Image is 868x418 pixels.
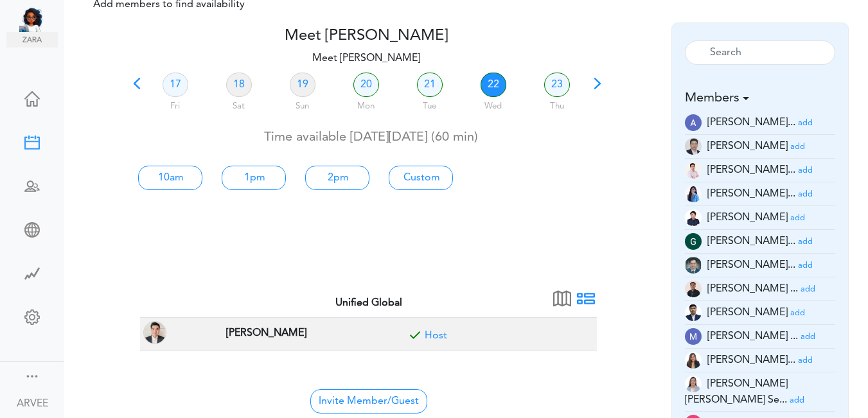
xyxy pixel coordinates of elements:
small: add [798,238,813,246]
img: oYmRaigo6CGHQoVEE68UKaYmSv3mcdPtBqv6mR0IswoELyKVAGpf2awGYjY1lJF3I6BneypHs55I8hk2WCirnQq9SYxiZpiWh... [685,304,702,321]
div: Tue [399,95,460,113]
img: 9k= [685,138,702,155]
li: Tax Advisor (mc.talley@unified-accounting.com) [685,325,836,349]
small: add [798,166,813,175]
div: Thu [526,95,587,113]
div: Show menu and text [24,369,40,381]
a: 2pm [305,166,369,190]
a: add [798,355,813,365]
img: tYClh565bsNRV2DOQ8zUDWWPrkmSsbOKg5xJDCoDKG2XlEZmCEccTQ7zEOPYImp7PCOAf7r2cjy7pCrRzzhJpJUo4c9mYcQ0F... [685,376,702,392]
span: [PERSON_NAME]... [707,260,795,270]
input: Search [685,40,836,65]
span: Previous 7 days [128,79,146,97]
span: [PERSON_NAME] [707,141,788,152]
a: Change side menu [24,369,40,387]
li: Tax Accountant (mc.cabasan@unified-accounting.com) [685,349,836,372]
span: Invite Member/Guest to join your Group Free Time Calendar [310,389,427,414]
small: add [801,285,815,293]
div: Home [6,91,58,104]
div: Share Meeting Link [6,222,58,235]
strong: [PERSON_NAME] [226,328,306,338]
li: Tax Manager (a.banaga@unified-accounting.com) [685,111,836,135]
div: Fri [145,95,206,113]
span: Next 7 days [589,79,607,97]
img: ARVEE FLORES(a.flores@unified-accounting.com, TAX PARTNER at Corona, CA, USA) [143,321,166,344]
a: add [790,141,805,152]
small: add [790,143,805,151]
img: 2Q== [685,257,702,274]
li: Tax Admin (e.dayan@unified-accounting.com) [685,206,836,230]
li: Tax Manager (mc.servinas@unified-accounting.com) [685,372,836,412]
img: 9k= [685,281,702,297]
div: Sun [272,95,333,113]
span: [PERSON_NAME] [PERSON_NAME] Se... [685,379,788,405]
a: 10am [138,166,202,190]
small: add [790,396,804,405]
a: 21 [417,73,443,97]
a: add [798,260,813,270]
small: add [798,356,813,365]
div: ARVEE [17,396,48,412]
small: add [790,309,805,317]
li: Tax Manager (g.magsino@unified-accounting.com) [685,230,836,254]
img: E70kTnhEtDRAIGhEjAgBAJGBAiAQNCJGBAiAQMCJGAASESMCBEAgaESMCAEAkYECIBA0IkYECIBAwIkYABIRIwIEQCBoRIwIA... [685,114,702,131]
span: [PERSON_NAME] [707,308,788,318]
a: 23 [544,73,570,97]
a: add [798,189,813,199]
a: add [801,331,815,342]
a: add [801,284,815,294]
h5: Members [685,91,836,106]
a: Included for meeting [425,331,447,341]
a: 22 [481,73,506,97]
a: add [790,308,805,318]
li: Tax Supervisor (am.latonio@unified-accounting.com) [685,159,836,182]
small: add [790,214,805,222]
img: wOzMUeZp9uVEwAAAABJRU5ErkJggg== [685,328,702,345]
img: zara.png [6,32,58,48]
span: [PERSON_NAME]... [707,165,795,175]
div: New Meeting [6,135,58,148]
img: Z [685,209,702,226]
a: Custom [389,166,453,190]
img: wEqpdqGJg0NqAAAAABJRU5ErkJggg== [685,233,702,250]
p: Meet [PERSON_NAME] [128,51,604,66]
small: add [801,333,815,341]
li: Partner (justine.tala@unifiedglobalph.com) [685,301,836,325]
div: Wed [463,95,524,113]
div: Time Saved [6,266,58,279]
li: Tax Manager (jm.atienza@unified-accounting.com) [685,277,836,301]
a: 19 [290,73,315,97]
li: Tax Manager (c.madayag@unified-accounting.com) [685,182,836,206]
img: t+ebP8ENxXARE3R9ZYAAAAASUVORK5CYII= [685,352,702,369]
a: add [790,213,805,223]
span: [PERSON_NAME] ... [707,284,798,294]
span: [PERSON_NAME]... [707,189,795,199]
span: [PERSON_NAME]... [707,355,795,365]
a: 17 [163,73,188,97]
img: 2Q== [685,186,702,202]
div: Change Settings [6,309,58,322]
a: add [798,165,813,175]
div: Mon [335,95,396,113]
small: add [798,190,813,198]
h4: Meet [PERSON_NAME] [128,27,604,46]
a: add [798,236,813,247]
img: Unified Global - Powered by TEAMCAL AI [19,6,58,32]
img: Z [685,162,702,179]
span: Included for meeting [405,329,425,348]
a: 20 [353,73,379,97]
span: [PERSON_NAME]... [707,118,795,128]
a: add [798,118,813,128]
a: add [790,395,804,405]
a: 1pm [222,166,286,190]
span: [PERSON_NAME] ... [707,331,798,342]
div: Schedule Team Meeting [6,179,58,191]
span: [PERSON_NAME]... [707,236,795,247]
small: add [798,119,813,127]
a: ARVEE [1,388,63,417]
li: Tax Admin (i.herrera@unified-accounting.com) [685,254,836,277]
a: Change Settings [6,303,58,334]
strong: Unified Global [335,298,402,308]
span: TAX PARTNER at Corona, CA, USA [223,323,310,342]
li: Tax Supervisor (a.millos@unified-accounting.com) [685,135,836,159]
